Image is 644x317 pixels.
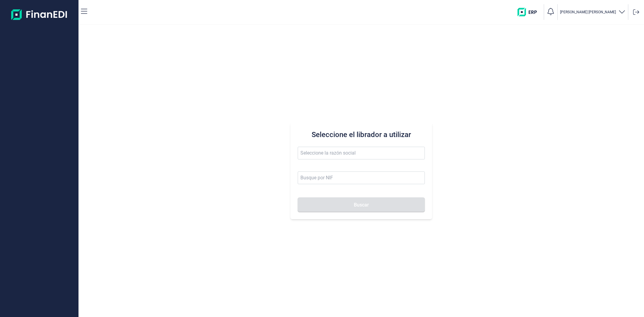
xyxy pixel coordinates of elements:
[298,197,425,212] button: Buscar
[298,130,425,139] h3: Seleccione el librador a utilizar
[560,8,626,17] button: [PERSON_NAME] [PERSON_NAME]
[560,10,616,14] p: [PERSON_NAME] [PERSON_NAME]
[354,203,369,207] span: Buscar
[298,147,425,159] input: Seleccione la razón social
[298,171,425,184] input: Busque por NIF
[11,5,68,24] img: Logo de aplicación
[517,8,541,16] img: erp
